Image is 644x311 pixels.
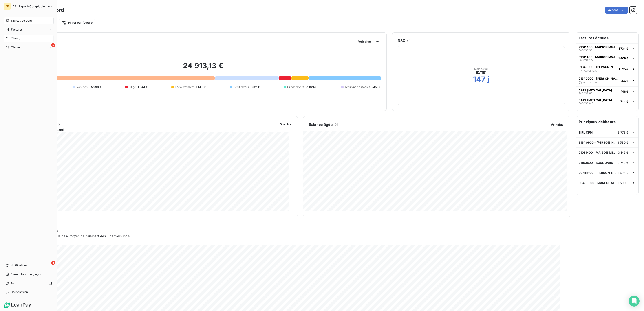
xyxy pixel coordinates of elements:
[59,19,95,26] button: Filtrer par facture
[619,67,629,71] span: 1 325 €
[579,102,593,105] span: FAC 133949
[579,59,593,61] span: FAC 134765
[398,38,405,43] h6: DSO
[576,63,638,75] button: 91340900 - [PERSON_NAME]FAC 1326991 325 €
[579,55,615,59] span: 91011400 - MAISON M&J
[619,47,629,50] span: 1 734 €
[629,296,640,307] div: Open Intercom Messenger
[4,3,11,10] div: AE
[91,85,101,89] span: 5 298 €
[279,122,292,126] button: Voir plus
[579,161,613,164] span: 91153500 - BOULIDARD
[618,57,629,60] span: 1 409 €
[576,86,638,96] button: SARL [MEDICAL_DATA]FAC 133166748 €
[617,141,629,144] span: 3 580 €
[579,131,593,134] span: EIRL CPM
[579,181,615,185] span: 90480900 - MARECHAL
[175,85,194,89] span: Recouvrement
[618,171,629,175] span: 1 595 €
[579,151,615,154] span: 91011400 - MAISON M&J
[579,77,619,80] span: 91340900 - [PERSON_NAME]
[579,98,612,102] span: SARL [MEDICAL_DATA]
[4,301,31,308] img: Logo LeanPay
[620,100,629,103] span: 744 €
[618,151,629,154] span: 3 143 €
[280,123,291,126] span: Voir plus
[473,75,485,84] h2: 147
[25,234,130,238] span: Prévisionnel basé sur le délai moyen de paiement des 3 derniers mois
[579,65,617,69] span: 91340900 - [PERSON_NAME]
[309,122,333,127] h6: Balance âgée
[487,75,489,84] h2: j
[358,40,371,43] span: Voir plus
[576,116,638,127] h6: Principaux débiteurs
[11,281,17,285] span: Aide
[474,68,488,70] span: Mois actuel
[618,161,629,164] span: 2 742 €
[51,261,55,265] span: 4
[576,33,638,43] h6: Factures échues
[576,96,638,106] button: SARL [MEDICAL_DATA]FAC 133949744 €
[76,85,89,89] span: Non-échu
[344,85,370,89] span: Avoirs non associés
[579,141,617,144] span: 91340900 - [PERSON_NAME]
[576,43,638,53] button: 91011400 - MAISON M&JFAC 1331981 734 €
[11,37,20,41] span: Clients
[25,61,381,75] h2: 24 913,13 €
[576,75,638,86] button: 91340900 - [PERSON_NAME]FAC 132700756 €
[621,90,629,93] span: 748 €
[605,7,628,14] button: Actions
[621,79,629,83] span: 756 €
[579,88,612,92] span: SARL [MEDICAL_DATA]
[618,181,629,185] span: 1 500 €
[11,46,20,50] span: Tâches
[4,280,54,287] a: Aide
[25,127,277,132] span: Chiffre d'affaires mensuel
[583,81,597,84] span: FAC 132700
[287,85,304,89] span: Crédit divers
[11,263,27,267] span: Notifications
[551,123,563,126] span: Voir plus
[306,85,317,89] span: -1 824 €
[251,85,260,89] span: 6 011 €
[11,28,22,32] span: Factures
[579,45,615,49] span: 91011400 - MAISON M&J
[51,43,55,47] span: 5
[579,92,592,95] span: FAC 133166
[579,49,592,52] span: FAC 133198
[583,70,597,72] span: FAC 132699
[11,19,32,23] span: Tableau de bord
[357,39,372,44] button: Voir plus
[579,171,618,175] span: 90742100 - [PERSON_NAME]
[618,131,629,134] span: 3 778 €
[138,85,148,89] span: 1 044 €
[549,123,565,127] button: Voir plus
[11,290,28,294] span: Déconnexion
[13,4,45,8] span: APL Expert-Comptable
[129,85,136,89] span: Litige
[576,53,638,63] button: 91011400 - MAISON M&JFAC 1347651 409 €
[476,70,487,75] span: [DATE]
[372,85,381,89] span: -459 €
[233,85,249,89] span: Débit divers
[11,272,41,276] span: Paramètres et réglages
[196,85,206,89] span: 1 440 €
